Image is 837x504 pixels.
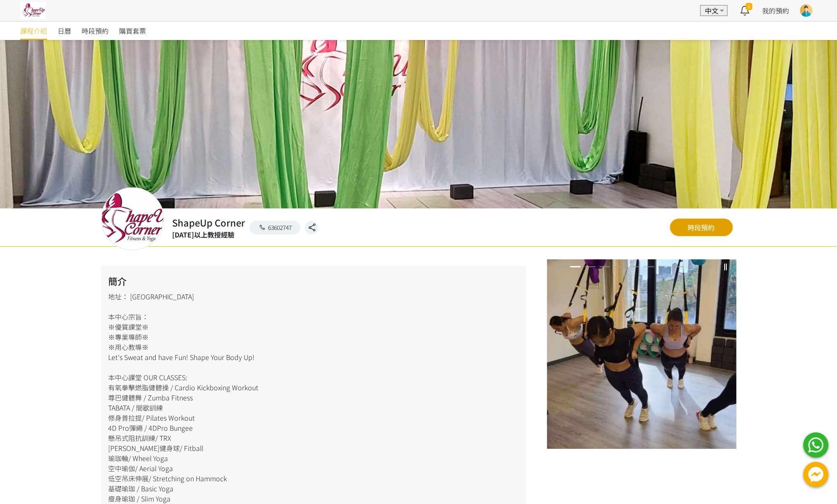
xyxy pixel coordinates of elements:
span: 時段預約 [82,26,109,36]
img: pwrjsa6bwyY3YIpa3AKFwK20yMmKifvYlaMXwTp1.jpg [20,2,46,19]
a: 時段預約 [670,219,733,236]
span: 課程介紹 [20,26,47,36]
a: 時段預約 [82,21,109,40]
h2: ShapeUp Corner [173,216,245,229]
span: 8 [746,3,752,10]
a: 日曆 [58,21,71,40]
span: 購買套票 [119,26,146,36]
a: 購買套票 [119,21,146,40]
h2: 簡介 [109,274,518,288]
a: 課程介紹 [20,21,47,40]
a: 63602747 [250,221,301,235]
div: [DATE]以上教授經驗 [173,229,245,240]
a: 我的預約 [762,5,789,16]
span: 日曆 [58,26,71,36]
img: IH3ZkEslrfxi0RISOiiYk7dEzcM0ZhKmE0rcYd7N.jpg [547,259,736,449]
